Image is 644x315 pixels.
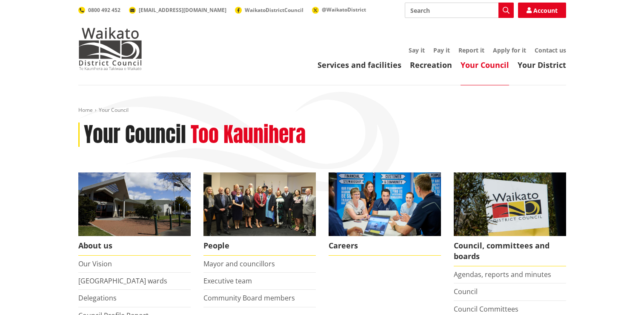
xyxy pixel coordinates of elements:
[454,304,518,314] a: Council Committees
[78,276,167,286] a: [GEOGRAPHIC_DATA] wards
[454,287,478,296] a: Council
[493,46,526,54] a: Apply for it
[129,6,226,14] a: [EMAIL_ADDRESS][DOMAIN_NAME]
[433,46,450,54] a: Pay it
[78,259,112,268] a: Our Vision
[78,106,93,114] a: Home
[410,60,452,70] a: Recreation
[322,6,366,13] span: @WaikatoDistrict
[329,236,441,256] span: Careers
[405,3,514,18] input: Search input
[535,46,566,54] a: Contact us
[78,172,191,256] a: WDC Building 0015 About us
[78,27,142,70] img: Waikato District Council - Te Kaunihera aa Takiwaa o Waikato
[203,259,275,268] a: Mayor and councillors
[461,60,509,70] a: Your Council
[78,236,191,256] span: About us
[203,293,295,303] a: Community Board members
[203,276,252,286] a: Executive team
[78,6,120,14] a: 0800 492 452
[203,172,316,236] img: 2022 Council
[318,60,401,70] a: Services and facilities
[78,293,117,303] a: Delegations
[78,172,191,236] img: WDC Building 0015
[191,122,306,147] h2: Too Kaunihera
[84,122,186,147] h1: Your Council
[139,6,226,14] span: [EMAIL_ADDRESS][DOMAIN_NAME]
[454,172,566,236] img: Waikato-District-Council-sign
[78,107,566,114] nav: breadcrumb
[312,6,366,13] a: @WaikatoDistrict
[454,236,566,266] span: Council, committees and boards
[329,172,441,256] a: Careers
[409,46,425,54] a: Say it
[235,6,303,14] a: WaikatoDistrictCouncil
[518,60,566,70] a: Your District
[518,3,566,18] a: Account
[329,172,441,236] img: Office staff in meeting - Career page
[88,6,120,14] span: 0800 492 452
[203,236,316,256] span: People
[458,46,484,54] a: Report it
[245,6,303,14] span: WaikatoDistrictCouncil
[99,106,129,114] span: Your Council
[203,172,316,256] a: 2022 Council People
[454,270,551,279] a: Agendas, reports and minutes
[454,172,566,266] a: Waikato-District-Council-sign Council, committees and boards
